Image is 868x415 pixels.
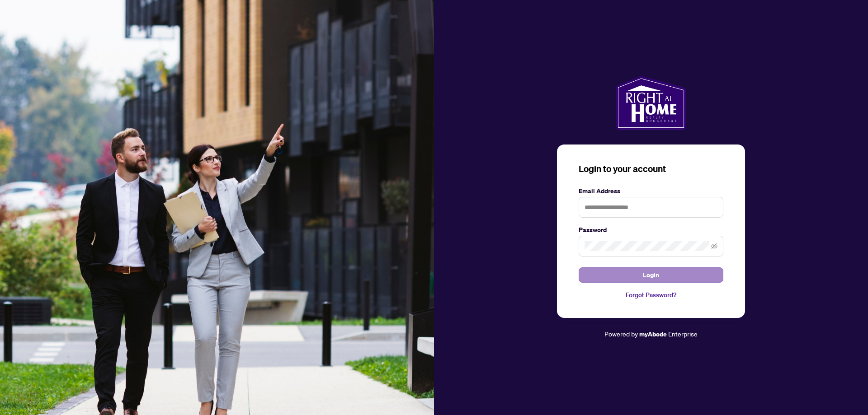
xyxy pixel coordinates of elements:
[604,330,638,338] span: Powered by
[668,330,698,338] span: Enterprise
[643,268,659,282] span: Login
[616,76,686,130] img: ma-logo
[579,267,723,283] button: Login
[579,163,723,175] h3: Login to your account
[579,290,723,300] a: Forgot Password?
[639,329,667,339] a: myAbode
[579,225,723,235] label: Password
[711,243,717,249] span: eye-invisible
[579,186,723,196] label: Email Address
